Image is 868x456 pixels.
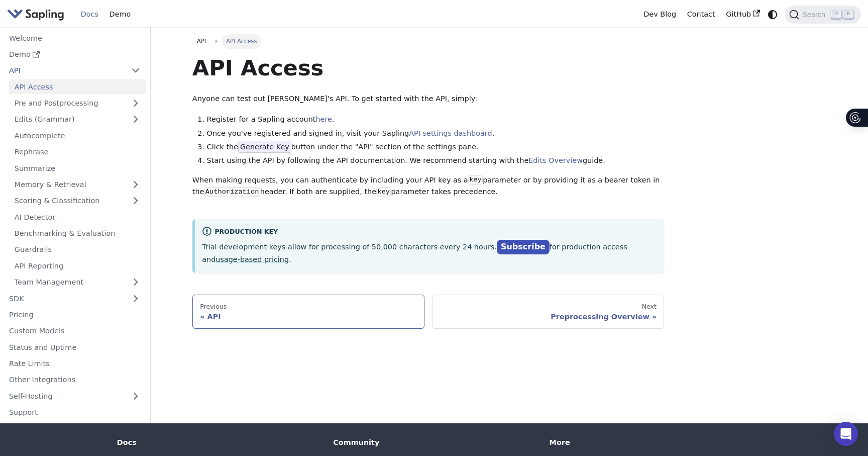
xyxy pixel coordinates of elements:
code: key [468,175,483,185]
p: Anyone can test out [PERSON_NAME]'s API. To get started with the API, simply: [192,93,665,105]
a: API settings dashboard [409,129,492,137]
span: Generate Key [238,141,291,153]
p: When making requests, you can authenticate by including your API key as a parameter or by providi... [192,174,665,199]
a: Custom Models [4,324,146,338]
button: Expand sidebar category 'SDK' [126,291,146,306]
h1: API Access [192,54,665,81]
li: Once you've registered and signed in, visit your Sapling . [207,128,665,140]
div: Community [333,438,535,447]
a: Edits Overview [528,156,583,164]
a: NextPreprocessing Overview [432,295,665,329]
li: Click the button under the "API" section of the settings pane. [207,141,665,153]
button: Collapse sidebar category 'API' [126,63,146,78]
div: Previous [200,303,417,311]
li: Register for a Sapling account . [207,114,665,126]
div: Open Intercom Messenger [834,422,858,446]
a: AI Detector [9,210,146,224]
a: API Reporting [9,258,146,273]
a: Contact [682,7,721,22]
span: API [197,38,206,45]
p: Trial development keys allow for processing of 50,000 characters every 24 hours. for production a... [202,240,657,265]
a: Sapling.ai [7,7,68,22]
a: Other Integrations [4,373,146,387]
div: API [200,312,417,321]
div: Preprocessing Overview [440,312,657,321]
a: SDK [4,291,126,306]
a: Status and Uptime [4,340,146,354]
code: key [376,187,391,197]
a: Benchmarking & Evaluation [9,226,146,241]
code: Authorization [204,187,260,197]
a: Guardrails [9,242,146,257]
a: API Access [9,79,146,94]
nav: Docs pages [192,295,665,329]
a: here [315,115,332,123]
a: Pre and Postprocessing [9,96,146,111]
button: Search (Command+K) [785,6,860,24]
a: Dev Blog [638,7,681,22]
a: API [192,34,211,48]
button: Switch between dark and light mode (currently system mode) [766,7,780,22]
a: Summarize [9,161,146,175]
a: Subscribe [497,240,550,254]
a: Pricing [4,308,146,322]
a: Memory & Retrieval [9,177,146,192]
a: PreviousAPI [192,295,425,329]
nav: Breadcrumbs [192,34,665,48]
a: Autocomplete [9,128,146,143]
a: Edits (Grammar) [9,112,146,127]
a: Demo [4,47,146,62]
div: Next [440,303,657,311]
a: Self-Hosting [4,389,146,403]
a: API [4,63,126,78]
a: Support [4,405,146,420]
a: Docs [75,7,104,22]
li: Start using the API by following the API documentation. We recommend starting with the guide. [207,155,665,167]
kbd: ⌘ [831,10,841,19]
a: Team Management [9,275,146,290]
div: Docs [117,438,319,447]
a: Rate Limits [4,356,146,371]
kbd: K [843,10,853,19]
div: Production Key [202,226,657,238]
a: Scoring & Classification [9,194,146,208]
span: Search [799,11,831,19]
span: API Access [222,34,262,48]
a: Demo [104,7,136,22]
a: usage-based pricing [215,255,289,263]
a: GitHub [720,7,765,22]
a: Welcome [4,31,146,45]
a: Rephrase [9,145,146,159]
div: More [550,438,751,447]
img: Sapling.ai [7,7,64,22]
